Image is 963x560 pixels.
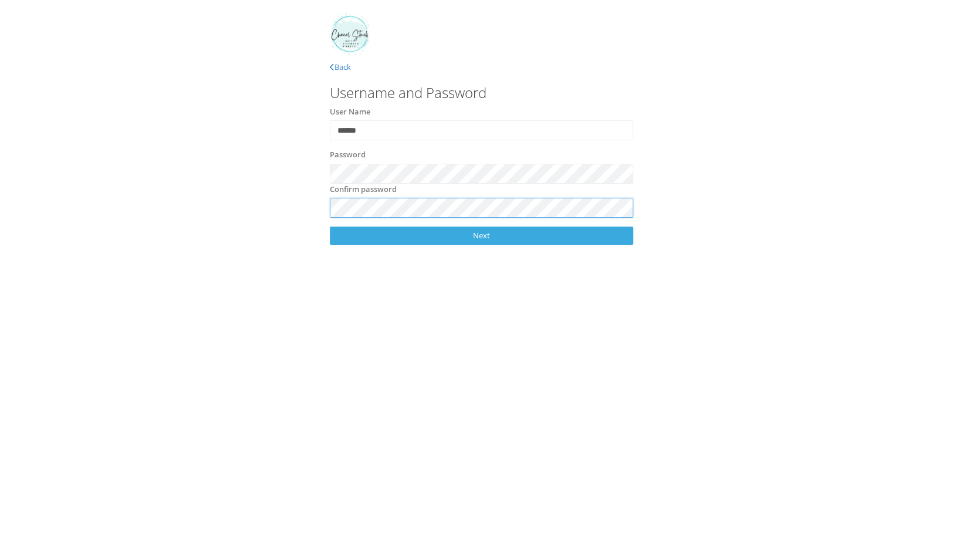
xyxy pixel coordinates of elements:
[330,227,633,245] a: Next
[330,106,370,118] label: User Name
[330,62,351,72] a: Back
[330,85,633,100] h3: Username and Password
[330,149,366,161] label: Password
[330,184,397,195] label: Confirm password
[330,12,370,56] img: csl.jpg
